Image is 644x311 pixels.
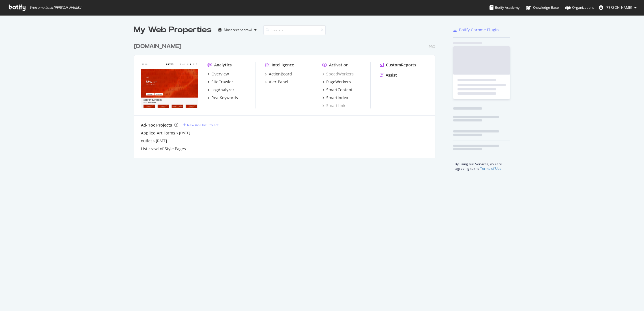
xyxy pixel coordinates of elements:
[207,87,234,93] a: LogAnalyzer
[526,5,559,10] div: Knowledge Base
[224,28,252,32] div: Most recent crawl
[179,131,190,135] a: [DATE]
[272,62,294,68] div: Intelligence
[446,159,510,171] div: By using our Services, you are agreeing to the
[269,71,292,77] div: ActionBoard
[606,5,632,10] span: Nadine Kraegeloh
[326,87,353,93] div: SmartContent
[141,138,152,144] a: outlet
[380,62,416,68] a: CustomReports
[141,130,175,136] a: Applied Art Forms
[329,62,349,68] div: Activation
[322,87,353,93] a: SmartContent
[386,62,416,68] div: CustomReports
[207,71,229,77] a: Overview
[187,123,218,127] div: New Ad-Hoc Project
[429,44,435,49] div: Pro
[183,123,218,127] a: New Ad-Hoc Project
[322,95,348,101] a: SmartIndex
[207,95,238,101] a: RealKeywords
[156,138,167,143] a: [DATE]
[322,103,345,108] a: SmartLink
[326,79,351,85] div: PageWorkers
[216,25,259,34] button: Most recent crawl
[326,95,348,101] div: SmartIndex
[490,5,520,10] div: Botify Academy
[141,146,186,152] a: List crawl of Style Pages
[322,79,351,85] a: PageWorkers
[594,3,641,12] button: [PERSON_NAME]
[207,79,233,85] a: SiteCrawler
[380,72,397,78] a: Assist
[214,62,232,68] div: Analytics
[211,71,229,77] div: Overview
[211,95,238,101] div: RealKeywords
[134,24,212,36] div: My Web Properties
[459,27,499,33] div: Botify Chrome Plugin
[480,166,501,171] a: Terms of Use
[30,5,81,10] span: Welcome back, [PERSON_NAME] !
[141,122,172,128] div: Ad-Hoc Projects
[322,71,354,77] a: SpeedWorkers
[134,42,184,51] a: [DOMAIN_NAME]
[386,72,397,78] div: Assist
[453,27,499,33] a: Botify Chrome Plugin
[141,62,198,108] img: www.g-star.com
[211,79,233,85] div: SiteCrawler
[265,79,288,85] a: AlertPanel
[134,36,440,158] div: grid
[263,25,326,35] input: Search
[565,5,594,10] div: Organizations
[211,87,234,93] div: LogAnalyzer
[265,71,292,77] a: ActionBoard
[134,42,181,51] div: [DOMAIN_NAME]
[269,79,288,85] div: AlertPanel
